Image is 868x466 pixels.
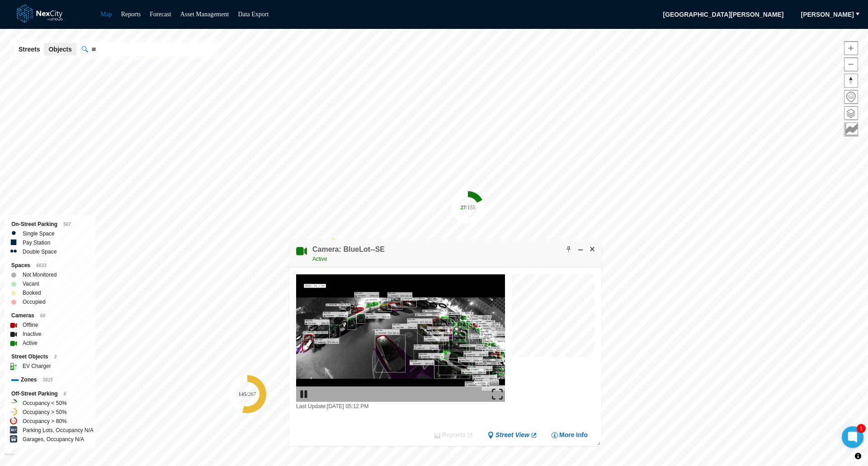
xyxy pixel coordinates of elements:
label: Parking Lots, Occupancy N/A [23,426,94,435]
span: More Info [559,431,588,439]
div: Cameras [11,311,89,320]
button: Zoom in [844,41,858,55]
div: Last Update: [DATE] 05:12 PM [296,402,505,411]
div: Map marker [228,375,266,413]
label: Active [23,339,38,348]
a: Map [100,11,112,18]
tspan: / 155 [466,204,475,211]
div: Double-click to make header text selectable [312,245,385,264]
a: Asset Management [180,11,229,18]
button: [PERSON_NAME] [795,7,860,22]
label: Single Space [23,229,55,238]
div: On-Street Parking [11,220,89,229]
a: Mapbox homepage [4,453,14,463]
div: Street Objects [11,352,89,362]
span: Reset bearing to north [844,74,858,87]
label: Occupied [23,297,46,306]
button: Zoom out [844,57,858,71]
div: Map marker [313,239,351,277]
span: Active [312,256,327,262]
span: 3 [54,354,57,359]
label: Occupancy > 80% [23,417,67,426]
tspan: 27 [460,204,466,211]
label: Double Space [23,247,57,256]
img: expand [492,389,503,400]
tspan: / 267 [246,391,256,397]
span: Zoom out [844,58,858,71]
span: Zoom in [844,42,858,55]
span: 6 [64,391,66,396]
span: Objects [48,45,71,54]
h4: Double-click to make header text selectable [312,245,385,254]
img: play [298,389,309,400]
label: EV Charger [23,362,51,371]
span: [GEOGRAPHIC_DATA][PERSON_NAME] [657,7,789,22]
span: 567 [63,222,71,227]
div: Map marker [452,191,484,224]
tspan: 145 [238,391,246,397]
a: Reports [121,11,141,18]
label: Garages, Occupancy N/A [23,435,84,444]
span: 60 [40,313,45,318]
button: Streets [14,43,44,56]
label: Inactive [23,329,41,339]
label: Vacant [23,279,39,288]
canvas: Map [512,274,599,362]
label: Offline [23,320,38,329]
button: More Info [551,431,588,439]
div: Spaces [11,261,89,270]
span: Streets [19,45,40,54]
label: Booked [23,288,41,297]
button: Home [844,90,858,104]
a: Data Export [238,11,269,18]
button: Reset bearing to north [844,74,858,88]
span: 4633 [36,263,46,268]
span: Street View [495,431,529,439]
label: Not Monitored [23,270,57,279]
a: Street View [487,431,538,439]
div: Off-Street Parking [11,389,89,399]
span: Toggle attribution [855,451,861,461]
a: Forecast [150,11,171,18]
label: Occupancy > 50% [23,408,67,417]
button: Objects [44,43,76,56]
button: Layers management [844,106,858,120]
div: 1 [857,424,866,433]
label: Occupancy < 50% [23,399,67,408]
label: Pay Station [23,238,50,247]
span: [PERSON_NAME] [801,10,854,19]
img: video [296,274,505,402]
button: Key metrics [844,122,858,137]
span: 3815 [42,377,52,382]
div: Zones [11,375,89,385]
button: Toggle attribution [853,451,863,461]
